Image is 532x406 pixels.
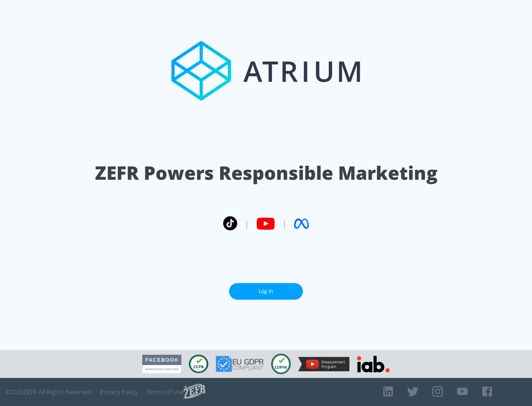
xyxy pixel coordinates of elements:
span: © 2025 ZEFR All Rights Reserved [6,388,91,396]
span: | [282,218,287,229]
img: Facebook Marketing Partner [142,355,181,374]
a: Log In [229,283,303,300]
img: CCPA Compliant [189,355,208,373]
img: IAB [357,356,390,372]
span: | [245,218,249,229]
img: COPPA Compliant [271,354,291,374]
a: Terms of Use [147,388,184,396]
img: YouTube Measurement Program [298,357,349,371]
h1: ZEFR Powers Responsible Marketing [95,160,437,186]
img: GDPR Compliant [216,356,264,372]
a: Privacy Policy [100,388,138,396]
